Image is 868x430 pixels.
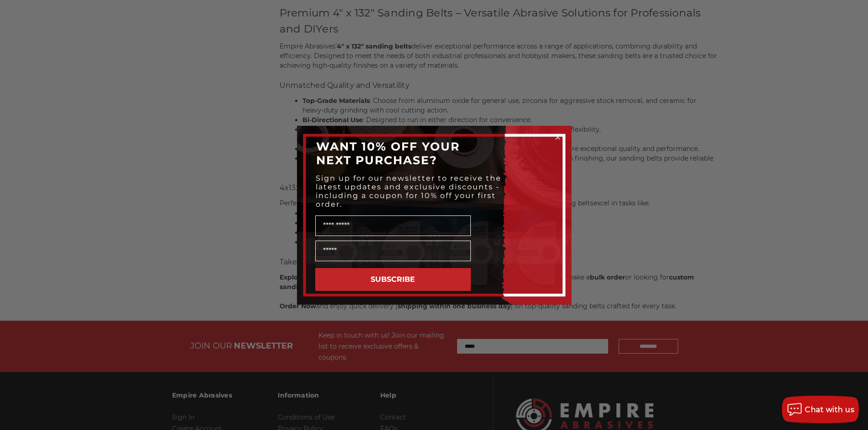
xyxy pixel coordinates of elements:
[553,133,562,142] button: Close dialog
[315,268,471,291] button: SUBSCRIBE
[782,396,859,423] button: Chat with us
[316,174,501,209] span: Sign up for our newsletter to receive the latest updates and exclusive discounts - including a co...
[805,405,854,414] span: Chat with us
[316,140,460,167] span: WANT 10% OFF YOUR NEXT PURCHASE?
[315,241,471,261] input: Email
